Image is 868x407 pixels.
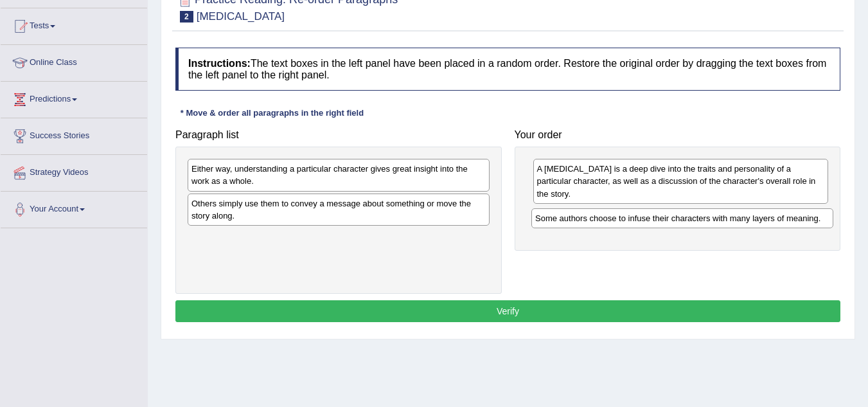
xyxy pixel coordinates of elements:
[515,129,841,141] h4: Your order
[175,300,840,322] button: Verify
[188,58,251,69] b: Instructions:
[197,10,285,23] small: [MEDICAL_DATA]
[188,194,490,226] div: Others simply use them to convey a message about something or move the story along.
[1,8,147,41] a: Tests
[1,192,147,224] a: Your Account
[188,159,490,191] div: Either way, understanding a particular character gives great insight into the work as a whole.
[180,11,193,23] span: 2
[1,82,147,114] a: Predictions
[175,48,840,91] h4: The text boxes in the left panel have been placed in a random order. Restore the original order b...
[1,118,147,150] a: Success Stories
[1,45,147,77] a: Online Class
[1,155,147,187] a: Strategy Videos
[175,107,369,119] div: * Move & order all paragraphs in the right field
[533,159,829,203] div: A [MEDICAL_DATA] is a deep dive into the traits and personality of a particular character, as wel...
[175,129,502,141] h4: Paragraph list
[531,208,833,228] div: Some authors choose to infuse their characters with many layers of meaning.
